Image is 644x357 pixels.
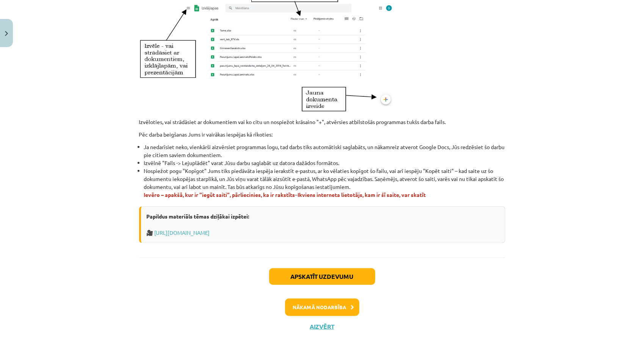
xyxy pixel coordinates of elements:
button: Apskatīt uzdevumu [269,268,375,285]
li: Izvēlnē "Fails -> Lejuplādēt" varat Jūsu darbu saglabāt uz datora dažādos formātos. [144,159,505,167]
strong: Papildus materiāls tēmas dziļākai izpētei: [147,213,249,220]
p: Izvēloties, vai strādāsiet ar dokumentiem vai ko citu un nospiežot krāsaino "+", atvērsies atbils... [139,118,505,126]
button: Aizvērt [308,323,337,330]
button: Nākamā nodarbība [285,299,359,316]
li: Nospiežot pogu "Kopīgot" Jums tiks piedāvāta iespēja ierakstīt e-pastus, ar ko vēlaties kopīgot š... [144,167,505,199]
li: Ja nedarīsiet neko, vienkārši aizvērsiet programmas logu, tad darbs tiks automātiski saglabāts, u... [144,143,505,159]
a: [URL][DOMAIN_NAME] [155,229,210,236]
img: icon-close-lesson-0947bae3869378f0d4975bcd49f059093ad1ed9edebbc8119c70593378902aed.svg [5,31,8,36]
strong: Ikviens interneta lietotājs, kam ir šī saite, var skatīt [298,191,426,198]
span: – [295,191,426,198]
span: 🎥 [147,230,154,236]
p: Pēc darba beigšanas Jums ir vairākas iespējas kā rīkoties: [139,131,505,138]
span: Ievēro – apakšā, kur ir "iegūt saiti", pārliecinies, ka ir rakstīts [144,191,295,198]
